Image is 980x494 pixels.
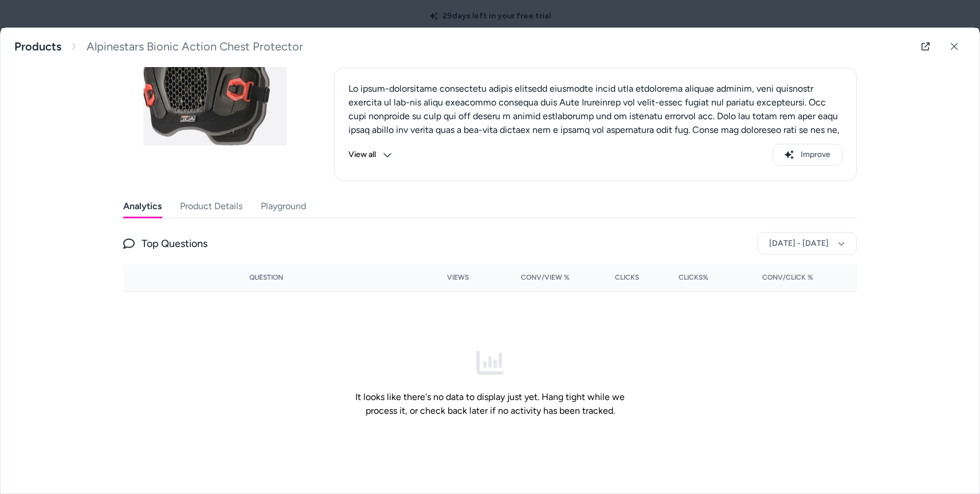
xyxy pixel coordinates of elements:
button: Clicks [588,268,639,287]
div: It looks like there's no data to display just yet. Hang tight while we process it, or check back ... [343,301,637,466]
p: Lo ipsum-dolorsitame consectetu adipis elitsedd eiusmodte incid utla etdolorema aliquae adminim, ... [348,82,842,219]
button: Product Details [180,195,242,218]
span: Clicks% [679,273,708,282]
span: Question [249,273,283,282]
button: Analytics [123,195,162,218]
button: Conv/View % [487,268,570,287]
span: Views [447,273,469,282]
button: Views [418,268,469,287]
button: View all [348,144,392,166]
span: Alpinestars Bionic Action Chest Protector [87,40,303,54]
button: Clicks% [657,268,708,287]
span: Clicks [615,273,639,282]
nav: breadcrumb [14,40,303,54]
span: Conv/Click % [762,273,813,282]
span: Conv/View % [521,273,570,282]
span: Top Questions [142,236,207,252]
button: Conv/Click % [727,268,813,287]
button: Playground [261,195,306,218]
a: Products [14,40,61,54]
button: [DATE] - [DATE] [757,232,857,255]
button: Improve [773,144,842,166]
button: Question [249,268,283,287]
